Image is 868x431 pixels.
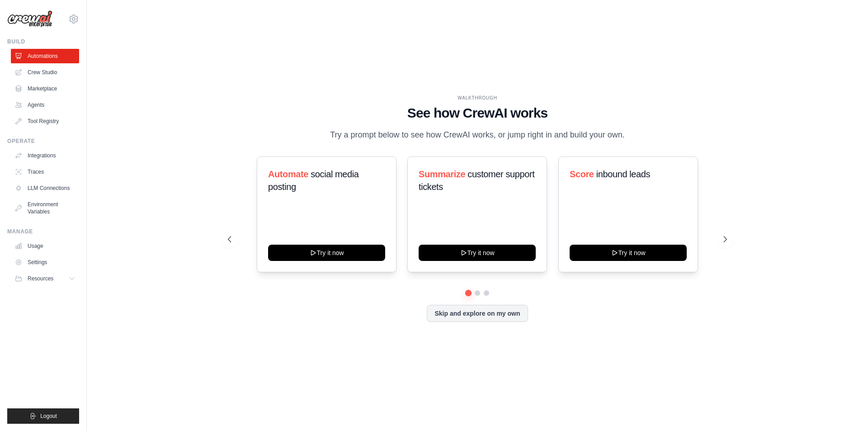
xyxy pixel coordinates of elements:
[11,81,79,96] a: Marketplace
[11,165,79,179] a: Traces
[11,197,79,219] a: Environment Variables
[419,169,465,179] span: Summarize
[268,169,359,192] span: social media posting
[40,412,57,420] span: Logout
[11,181,79,195] a: LLM Connections
[596,169,650,179] span: inbound leads
[11,98,79,112] a: Agents
[325,128,629,142] p: Try a prompt below to see how CrewAI works, or jump right in and build your own.
[7,10,52,28] img: Logo
[419,245,536,261] button: Try it now
[570,169,594,179] span: Score
[228,95,727,101] div: WALKTHROUGH
[268,245,385,261] button: Try it now
[11,239,79,253] a: Usage
[7,137,79,145] div: Operate
[7,228,79,235] div: Manage
[11,49,79,63] a: Automations
[268,169,308,179] span: Automate
[7,38,79,45] div: Build
[11,148,79,163] a: Integrations
[11,255,79,270] a: Settings
[419,169,534,192] span: customer support tickets
[28,275,53,282] span: Resources
[427,305,528,322] button: Skip and explore on my own
[11,65,79,80] a: Crew Studio
[11,271,79,286] button: Resources
[7,408,79,424] button: Logout
[570,245,687,261] button: Try it now
[823,388,868,431] iframe: Chat Widget
[228,105,727,121] h1: See how CrewAI works
[11,114,79,128] a: Tool Registry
